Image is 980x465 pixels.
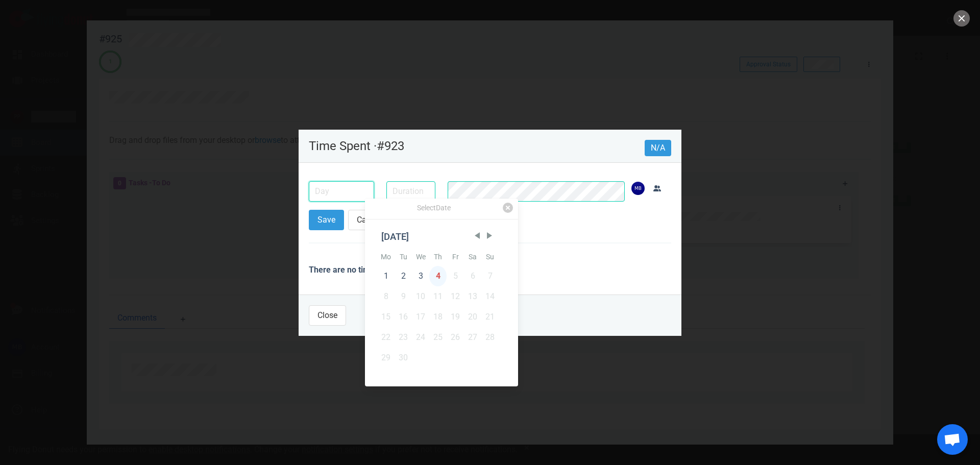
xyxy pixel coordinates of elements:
[309,210,344,230] button: Save
[365,203,503,215] div: Select Date
[416,253,426,261] abbr: Wednesday
[309,305,346,326] button: Close
[309,256,671,284] div: There are no time spent entries for the task
[645,140,671,156] span: N/A
[447,266,464,286] div: Fri Sep 05 2025
[377,266,395,286] div: Mon Sep 01 2025
[309,181,374,202] input: Day
[412,327,429,348] div: Wed Sep 24 2025
[481,307,499,327] div: Sun Sep 21 2025
[447,327,464,348] div: Fri Sep 26 2025
[377,348,395,368] div: Mon Sep 29 2025
[381,230,495,244] div: [DATE]
[481,286,499,307] div: Sun Sep 14 2025
[464,307,481,327] div: Sat Sep 20 2025
[412,286,429,307] div: Wed Sep 10 2025
[469,253,477,261] abbr: Saturday
[395,348,412,368] div: Tue Sep 30 2025
[377,286,395,307] div: Mon Sep 08 2025
[400,253,407,261] abbr: Tuesday
[429,307,447,327] div: Thu Sep 18 2025
[937,424,968,455] a: Open de chat
[386,181,435,202] input: Duration
[377,327,395,348] div: Mon Sep 22 2025
[953,10,970,27] button: close
[395,286,412,307] div: Tue Sep 09 2025
[429,286,447,307] div: Thu Sep 11 2025
[631,182,645,195] img: 26
[447,286,464,307] div: Fri Sep 12 2025
[395,266,412,286] div: Tue Sep 02 2025
[484,231,495,241] span: Next Month
[429,327,447,348] div: Thu Sep 25 2025
[486,253,494,261] abbr: Sunday
[464,266,481,286] div: Sat Sep 06 2025
[412,266,429,286] div: Wed Sep 03 2025
[464,327,481,348] div: Sat Sep 27 2025
[429,266,447,286] div: Thu Sep 04 2025
[452,253,459,261] abbr: Friday
[481,327,499,348] div: Sun Sep 28 2025
[412,307,429,327] div: Wed Sep 17 2025
[472,231,482,241] span: Previous Month
[395,307,412,327] div: Tue Sep 16 2025
[447,307,464,327] div: Fri Sep 19 2025
[381,253,391,261] abbr: Monday
[309,140,645,152] p: Time Spent · #923
[395,327,412,348] div: Tue Sep 23 2025
[464,286,481,307] div: Sat Sep 13 2025
[481,266,499,286] div: Sun Sep 07 2025
[434,253,442,261] abbr: Thursday
[377,307,395,327] div: Mon Sep 15 2025
[348,210,390,230] button: Cancel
